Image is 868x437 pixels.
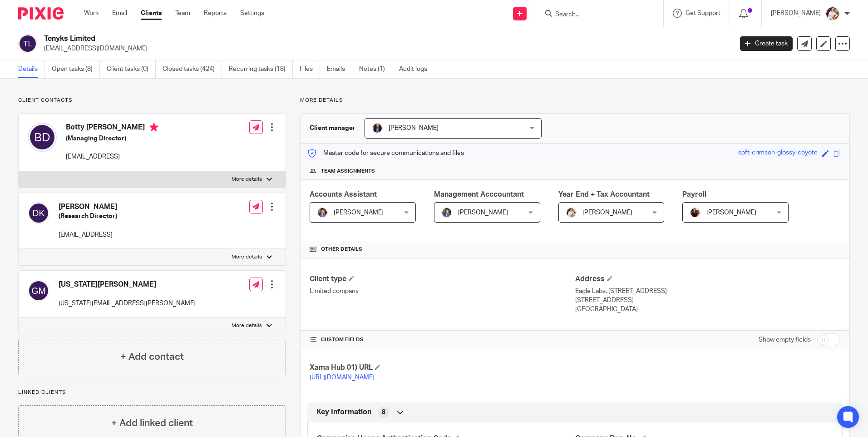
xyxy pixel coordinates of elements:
img: svg%3E [28,202,49,224]
img: svg%3E [18,34,37,53]
p: [STREET_ADDRESS] [575,296,840,305]
input: Search [554,11,636,19]
h4: + Add contact [120,350,184,364]
img: MaxAcc_Sep21_ElliDeanPhoto_030.jpg [690,207,700,218]
span: [PERSON_NAME] [706,209,756,216]
img: Kayleigh%20Henson.jpeg [825,6,840,21]
img: martin-hickman.jpg [372,123,383,134]
h5: (Research Director) [59,212,117,221]
span: [PERSON_NAME] [458,209,508,216]
label: Show empty fields [759,335,811,344]
a: Reports [204,9,227,18]
span: [PERSON_NAME] [582,209,632,216]
span: [PERSON_NAME] [389,125,439,131]
img: svg%3E [28,280,49,302]
a: Closed tasks (424) [163,60,222,78]
img: Kayleigh%20Henson.jpeg [566,207,577,218]
h4: Botty [PERSON_NAME] [66,123,158,134]
h5: (Managing Director) [66,134,158,143]
a: Details [18,60,45,78]
p: [EMAIL_ADDRESS] [66,152,158,161]
p: Client contacts [18,97,286,104]
i: Primary [149,123,158,132]
a: Open tasks (8) [52,60,100,78]
span: Accounts Assistant [310,191,377,198]
a: Audit logs [399,60,434,78]
a: Emails [327,60,352,78]
span: Payroll [682,191,706,198]
h4: Client type [310,274,575,284]
p: More details [232,322,262,329]
h4: + Add linked client [111,416,193,430]
span: Year End + Tax Accountant [558,191,650,198]
p: Linked clients [18,389,286,396]
p: More details [232,176,262,183]
p: [US_STATE][EMAIL_ADDRESS][PERSON_NAME] [59,299,196,308]
span: Team assignments [321,168,375,175]
span: Management Acccountant [434,191,524,198]
h3: Client manager [310,124,355,133]
p: More details [300,97,850,104]
p: [EMAIL_ADDRESS] [59,230,117,239]
p: Limited company [310,287,575,296]
a: Work [84,9,99,18]
span: [PERSON_NAME] [334,209,384,216]
div: soft-crimson-glossy-coyote [738,148,818,159]
a: Client tasks (0) [107,60,156,78]
img: Pixie [18,7,64,20]
p: Master code for secure communications and files [307,149,464,158]
p: [EMAIL_ADDRESS][DOMAIN_NAME] [44,44,726,53]
p: Eagle Labs, [STREET_ADDRESS] [575,287,840,296]
img: 1530183611242%20(1).jpg [441,207,452,218]
a: Files [300,60,320,78]
span: Get Support [686,10,720,16]
a: Recurring tasks (18) [229,60,293,78]
h4: Xama Hub 01) URL [310,363,575,372]
h4: CUSTOM FIELDS [310,336,575,343]
img: svg%3E [28,123,57,152]
a: Clients [141,9,162,18]
img: 1530183611242%20(1).jpg [317,207,328,218]
h4: [PERSON_NAME] [59,202,117,212]
a: [URL][DOMAIN_NAME] [310,374,375,381]
h4: Address [575,274,840,284]
p: [PERSON_NAME] [771,9,821,18]
span: Key Information [316,407,371,417]
a: Team [175,9,190,18]
h4: [US_STATE][PERSON_NAME] [59,280,196,289]
span: Other details [321,246,362,253]
a: Email [112,9,127,18]
h2: Tenyks Limited [44,34,590,44]
a: Notes (1) [359,60,392,78]
a: Create task [740,36,793,51]
p: More details [232,253,262,261]
p: [GEOGRAPHIC_DATA] [575,305,840,314]
a: Settings [240,9,264,18]
span: 8 [382,408,385,417]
